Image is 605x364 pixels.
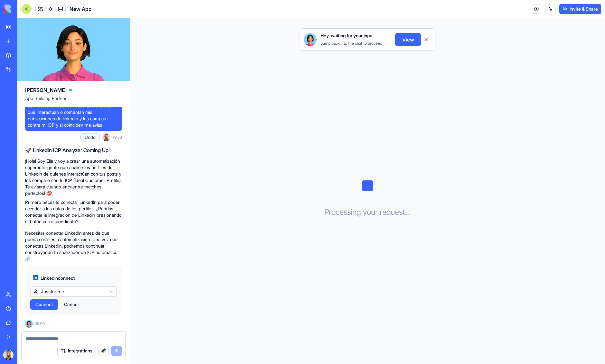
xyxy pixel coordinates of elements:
button: Cancel [61,299,82,310]
h3: Processing your request [324,207,411,217]
span: App Building Partner [25,95,122,107]
button: Invite & Share [559,4,601,14]
span: Jump back into the chat to proceed [321,41,382,46]
span: Linkedin connect [41,275,75,281]
span: 19:59 [35,321,45,326]
p: Primero necesito conectar LinkedIn para poder acceder a los datos de los perfiles. ¿Podrías conec... [25,199,122,225]
span: Connect [35,301,53,308]
span: Crea una automatización que analice los perfiles de linkedin de todas las personas que interactua... [28,96,119,128]
span: [PERSON_NAME] [25,86,67,94]
span: Hey, waiting for your input [321,32,374,39]
button: View [395,33,421,46]
p: Necesitas conectar LinkedIn antes de que pueda crear esta automatización. Una vez que conectes Li... [25,230,122,262]
button: Integrations [57,346,96,356]
h2: 🚀 LinkedIn ICP Analyzer Coming Up! [25,146,122,154]
img: ACg8ocJj-MMs2ceOEkS_YghkCwrcNOC1lTZNDDPQ69bkUn4maM513mxlxw=s96-c [3,350,14,360]
button: Undo [80,133,100,141]
img: linkedin [33,275,38,280]
span: . [405,207,407,217]
img: Ella_00000_wcx2te.png [304,33,317,46]
img: ACg8ocJj-MMs2ceOEkS_YghkCwrcNOC1lTZNDDPQ69bkUn4maM513mxlxw=s96-c [102,133,110,141]
p: ¡Hola! Soy Ella y voy a crear una automatización súper inteligente que analice los perfiles de Li... [25,158,122,196]
span: 19:58 [113,135,122,140]
img: logo [5,5,44,14]
span: New App [70,5,92,13]
img: Ella_00000_wcx2te.png [25,320,33,328]
span: . [407,207,409,217]
button: Connect [30,299,58,310]
span: . [409,207,411,217]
